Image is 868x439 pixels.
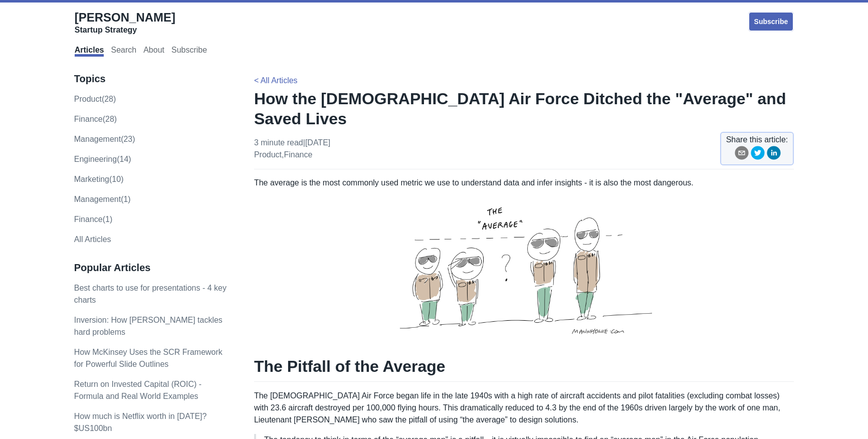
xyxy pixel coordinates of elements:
[74,284,227,304] a: Best charts to use for presentations - 4 key charts
[74,73,233,85] h3: Topics
[74,412,207,432] a: How much is Netflix worth in [DATE]? $US100bn
[254,356,794,382] h1: The Pitfall of the Average
[726,134,788,146] span: Share this article:
[254,137,330,161] p: 3 minute read | [DATE] ,
[171,46,207,57] a: Subscribe
[74,155,131,163] a: engineering(14)
[75,46,104,57] a: Articles
[254,390,794,426] p: The [DEMOGRAPHIC_DATA] Air Force began life in the late 1940s with a high rate of aircraft accide...
[74,195,131,203] a: Management(1)
[284,150,312,159] a: finance
[111,46,136,57] a: Search
[74,262,233,274] h3: Popular Articles
[254,177,794,344] p: The average is the most commonly used metric we use to understand data and infer insights - it is...
[75,10,175,35] a: [PERSON_NAME]Startup Strategy
[393,189,655,344] img: beware_average
[74,215,112,224] a: Finance(1)
[74,175,124,183] a: marketing(10)
[74,316,223,336] a: Inversion: How [PERSON_NAME] tackles hard problems
[74,95,116,103] a: product(28)
[75,25,175,35] div: Startup Strategy
[735,146,749,163] button: email
[143,46,164,57] a: About
[767,146,781,163] button: linkedin
[254,89,794,129] h1: How the [DEMOGRAPHIC_DATA] Air Force Ditched the "Average" and Saved Lives
[74,380,201,400] a: Return on Invested Capital (ROIC) - Formula and Real World Examples
[75,11,175,24] span: [PERSON_NAME]
[74,235,111,244] a: All Articles
[254,76,298,85] a: < All Articles
[751,146,765,163] button: twitter
[74,135,135,143] a: management(23)
[74,115,117,123] a: finance(28)
[74,348,223,368] a: How McKinsey Uses the SCR Framework for Powerful Slide Outlines
[748,12,794,32] a: Subscribe
[254,150,282,159] a: product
